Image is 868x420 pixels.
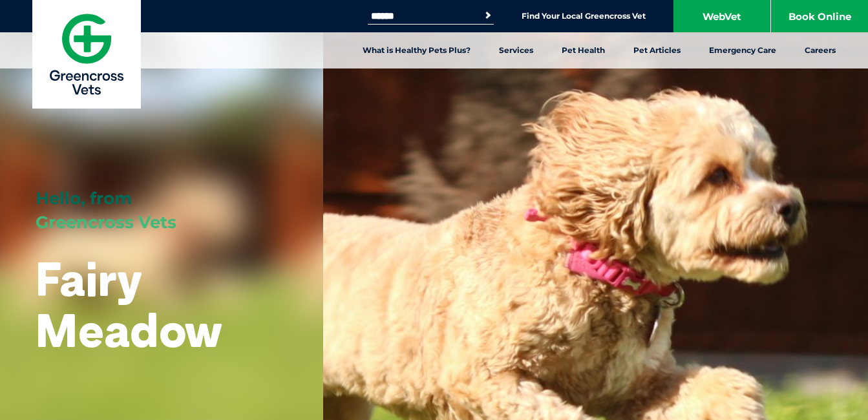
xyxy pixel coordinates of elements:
h1: Fairy Meadow [36,253,288,355]
a: Find Your Local Greencross Vet [522,11,646,21]
a: Careers [790,32,850,68]
a: Emergency Care [695,32,790,68]
button: Search [482,9,494,22]
span: Greencross Vets [36,212,176,233]
span: Hello, from [36,188,132,209]
a: Pet Health [547,32,619,68]
a: What is Healthy Pets Plus? [348,32,485,68]
a: Services [485,32,547,68]
a: Pet Articles [619,32,695,68]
